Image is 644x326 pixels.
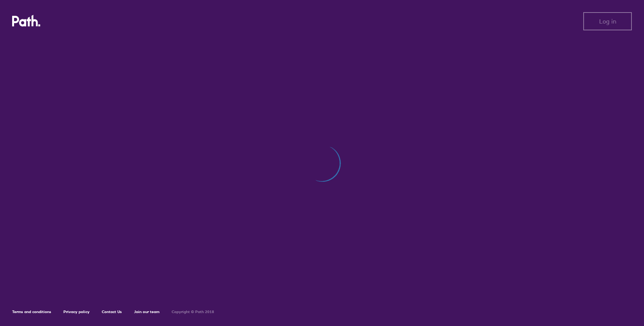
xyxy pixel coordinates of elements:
[172,310,214,314] h6: Copyright © Path 2018
[134,309,159,314] a: Join our team
[12,309,51,314] a: Terms and conditions
[102,309,122,314] a: Contact Us
[599,18,616,25] span: Log in
[63,309,90,314] a: Privacy policy
[583,12,632,30] button: Log in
